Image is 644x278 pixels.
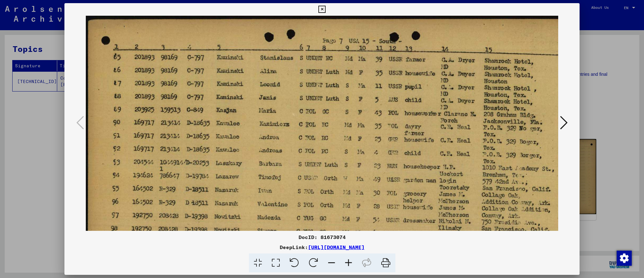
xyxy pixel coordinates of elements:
a: [URL][DOMAIN_NAME] [308,244,365,250]
div: Change consent [616,250,631,265]
img: Change consent [617,251,632,266]
div: DocID: 81673074 [64,233,580,241]
div: DeepLink: [64,243,580,251]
